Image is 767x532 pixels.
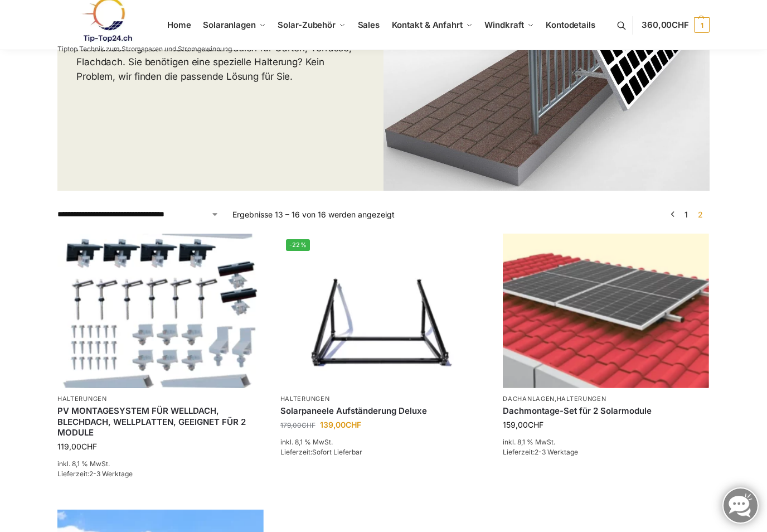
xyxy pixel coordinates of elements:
[672,20,689,30] span: CHF
[57,395,107,403] a: Halterungen
[280,395,330,403] a: Halterungen
[358,20,380,30] span: Sales
[642,8,710,42] a: 360,00CHF 1
[57,470,133,478] span: Lieferzeit:
[503,448,578,456] span: Lieferzeit:
[546,20,595,30] span: Kontodetails
[346,420,361,429] span: CHF
[642,20,689,30] span: 360,00
[278,20,336,30] span: Solar-Zubehör
[89,470,133,478] span: 2-3 Werktage
[503,395,555,403] a: Dachanlagen
[57,405,264,438] a: PV MONTAGESYSTEM FÜR WELLDACH, BLECHDACH, WELLPLATTEN, GEEIGNET FÜR 2 MODULE
[81,442,97,451] span: CHF
[280,437,487,447] p: inkl. 8,1 % MwSt.
[203,20,256,30] span: Solaranlagen
[392,20,463,30] span: Kontakt & Anfahrt
[57,46,232,52] p: Tiptop Technik zum Stromsparen und Stromgewinnung
[528,420,543,429] span: CHF
[280,234,487,388] a: -22%Solarpaneele Aufständerung für Terrasse
[669,209,677,220] a: ←
[503,395,709,403] p: ,
[57,459,264,469] p: inkl. 8,1 % MwSt.
[484,20,523,30] span: Windkraft
[312,448,362,456] span: Sofort Lieferbar
[320,420,361,429] bdi: 139,00
[232,209,395,220] p: Ergebnisse 13 – 16 von 16 werden angezeigt
[503,420,543,429] bdi: 159,00
[280,448,362,456] span: Lieferzeit:
[695,210,706,219] span: Seite 2
[557,395,606,403] a: Halterungen
[694,17,710,33] span: 1
[57,442,97,451] bdi: 119,00
[280,405,487,417] a: Solarpaneele Aufständerung Deluxe
[665,209,710,220] nav: Produkt-Seitennummerierung
[535,448,578,456] span: 2-3 Werktage
[503,437,709,447] p: inkl. 8,1 % MwSt.
[57,234,264,388] img: PV MONTAGESYSTEM FÜR WELLDACH, BLECHDACH, WELLPLATTEN, GEEIGNET FÜR 2 MODULE
[280,421,315,429] bdi: 179,00
[302,421,315,429] span: CHF
[503,234,709,388] img: Halterung Solarpaneele Ziegeldach
[503,405,709,417] a: Dachmontage-Set für 2 Solarmodule
[682,210,691,219] a: Seite 1
[280,234,487,388] img: Solarpaneele Aufständerung für Terrasse
[57,209,219,220] select: Shop-Reihenfolge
